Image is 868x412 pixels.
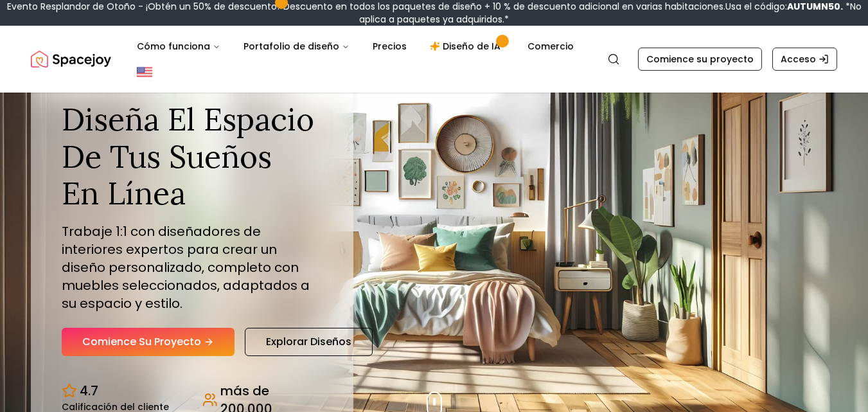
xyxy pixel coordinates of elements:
a: Diseño de IA [420,33,515,59]
font: Trabaje 1:1 con diseñadores de interiores expertos para crear un diseño personalizado, completo c... [62,222,310,312]
img: Estados Unidos [137,64,152,80]
font: Explorar diseños [266,334,351,349]
button: Portafolio de diseño [233,33,360,59]
font: Comercio [527,40,574,53]
font: 4.7 [80,382,98,400]
a: Comience su proyecto [638,48,762,71]
font: Comience su proyecto [646,53,754,66]
font: Comience su proyecto [82,334,201,349]
nav: Global [31,26,837,93]
button: Cómo funciona [127,33,231,59]
font: Portafolio de diseño [244,40,339,53]
font: Precios [373,40,407,53]
font: Diseño de IA [443,40,500,53]
font: Diseña el espacio de tus sueños en línea [62,100,314,213]
a: Explorar diseños [245,328,373,356]
a: Precios [362,33,417,59]
img: Logotipo de Spacejoy [31,46,111,72]
font: Cómo funciona [137,40,210,53]
nav: Principal [127,33,584,59]
a: Comercio [517,33,584,59]
font: Acceso [781,53,816,66]
a: Alegría espacial [31,46,111,72]
a: Acceso [772,48,837,71]
a: Comience su proyecto [62,328,235,356]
